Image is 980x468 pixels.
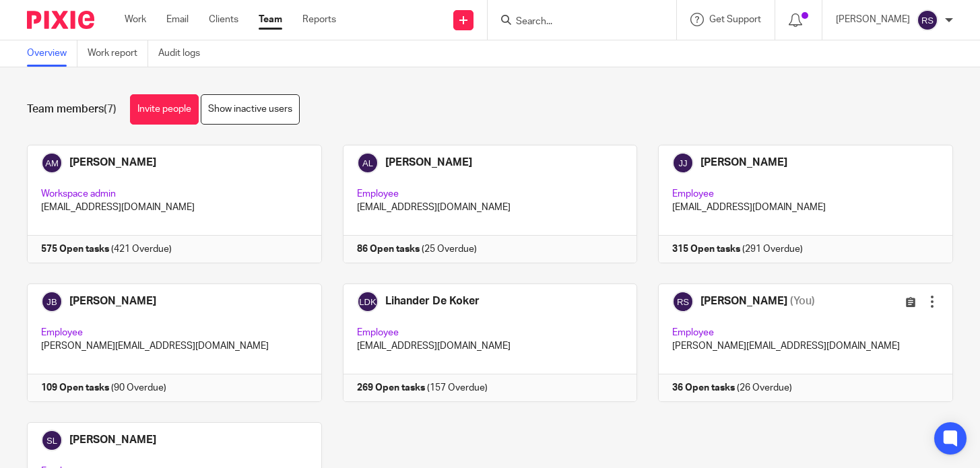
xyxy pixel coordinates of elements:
[27,40,77,67] a: Overview
[27,102,117,116] h1: Team members
[201,94,300,125] a: Show inactive users
[130,94,199,125] a: Invite people
[709,15,761,24] span: Get Support
[158,40,210,67] a: Audit logs
[917,9,938,31] img: svg%3E
[166,13,189,26] a: Email
[302,13,336,26] a: Reports
[515,16,636,28] input: Search
[27,11,94,29] img: Pixie
[125,13,146,26] a: Work
[209,13,238,26] a: Clients
[836,13,910,26] p: [PERSON_NAME]
[259,13,282,26] a: Team
[88,40,148,67] a: Work report
[104,104,117,114] span: (7)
